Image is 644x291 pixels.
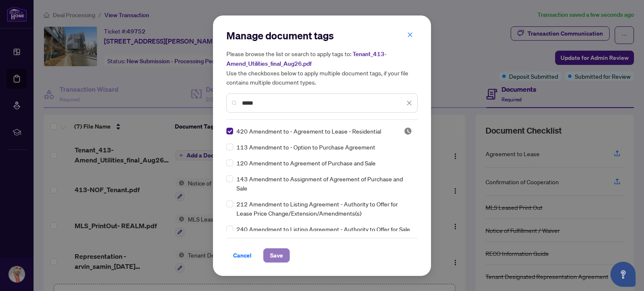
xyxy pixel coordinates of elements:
[226,49,418,87] h5: Please browse the list or search to apply tags to: Use the checkboxes below to apply multiple doc...
[236,158,376,167] span: 120 Amendment to Agreement of Purchase and Sale
[263,248,290,263] button: Save
[404,127,412,135] span: Pending Review
[226,248,258,263] button: Cancel
[236,142,375,152] span: 113 Amendment to - Option to Purchase Agreement
[270,249,283,262] span: Save
[404,127,412,135] img: status
[236,199,413,218] span: 212 Amendment to Listing Agreement - Authority to Offer for Lease Price Change/Extension/Amendmen...
[236,224,413,243] span: 240 Amendment to Listing Agreement - Authority to Offer for Sale Price Change/Extension/Amendment(s)
[236,126,381,136] span: 420 Amendment to - Agreement to Lease - Residential
[226,50,387,67] span: Tenant_413-Amend_Utilities_final_Aug26.pdf
[610,262,636,287] button: Open asap
[233,249,252,262] span: Cancel
[406,100,412,106] span: close
[236,174,413,193] span: 143 Amendment to Assignment of Agreement of Purchase and Sale
[226,29,418,42] h2: Manage document tags
[407,32,413,38] span: close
